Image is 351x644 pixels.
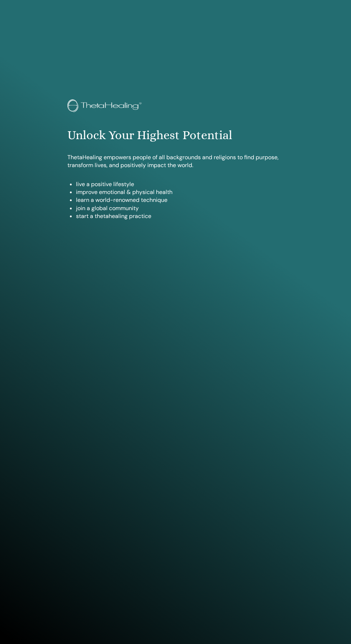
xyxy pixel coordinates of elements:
p: ThetaHealing empowers people of all backgrounds and religions to find purpose, transform lives, a... [67,153,284,170]
li: live a positive lifestyle [76,180,284,188]
li: improve emotional & physical health [76,188,284,196]
li: join a global community [76,204,284,212]
li: start a thetahealing practice [76,212,284,220]
li: learn a world-renowned technique [76,196,284,204]
h1: Unlock Your Highest Potential [67,128,284,143]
